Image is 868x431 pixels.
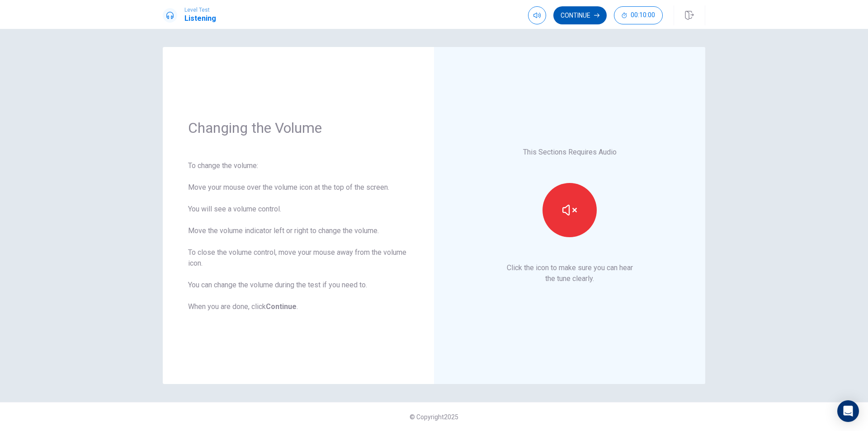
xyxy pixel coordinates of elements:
[614,6,663,24] button: 00:10:00
[553,6,607,24] button: Continue
[507,262,633,284] p: Click the icon to make sure you can hear the tune clearly.
[266,302,297,311] b: Continue
[188,119,409,137] h1: Changing the Volume
[631,12,655,19] span: 00:10:00
[837,400,859,422] div: Open Intercom Messenger
[188,160,409,312] div: To change the volume: Move your mouse over the volume icon at the top of the screen. You will see...
[410,413,458,421] span: © Copyright 2025
[184,7,216,13] span: Level Test
[184,13,216,24] h1: Listening
[523,147,617,158] p: This Sections Requires Audio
